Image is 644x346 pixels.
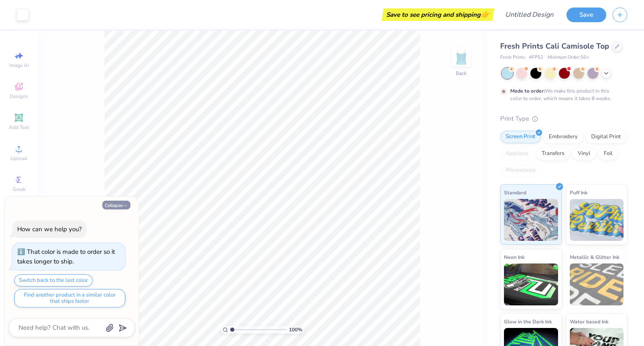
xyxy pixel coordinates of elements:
div: Back [456,70,467,77]
span: Minimum Order: 50 + [548,54,589,61]
div: Vinyl [572,147,596,160]
img: Metallic & Glitter Ink [570,263,624,305]
div: Screen Print [500,131,541,143]
div: How can we help you? [17,225,82,233]
span: Neon Ink [504,253,525,261]
input: Untitled Design [499,6,560,23]
div: We make this product in this color to order, which means it takes 8 weeks. [510,87,613,102]
img: Puff Ink [570,199,624,241]
img: Back [453,49,470,65]
span: Fresh Prints Cali Camisole Top [500,41,609,51]
span: Upload [10,155,27,162]
div: Applique [500,147,534,160]
div: Save to see pricing and shipping [384,8,492,21]
div: Transfers [536,147,570,160]
span: Add Text [9,124,29,131]
div: Rhinestones [500,164,541,177]
button: Find another product in a similar color that ships faster [14,289,125,307]
span: Fresh Prints [500,54,525,61]
img: Neon Ink [504,263,558,305]
span: Metallic & Glitter Ink [570,253,619,261]
div: That color is made to order so it takes longer to ship. [17,248,115,266]
span: Designs [10,93,28,100]
span: Image AI [9,62,29,69]
span: Glow in the Dark Ink [504,317,552,326]
div: Foil [598,147,618,160]
img: Standard [504,199,558,241]
div: Digital Print [586,131,626,143]
span: Puff Ink [570,188,587,197]
span: 👉 [480,9,490,19]
span: Water based Ink [570,317,608,326]
div: Embroidery [543,131,583,143]
strong: Made to order: [510,88,545,94]
button: Switch back to the last color [14,274,93,287]
span: Greek [13,186,26,193]
span: Standard [504,188,526,197]
button: Save [566,8,606,22]
button: Collapse [102,201,130,209]
span: 100 % [289,326,302,333]
div: Print Type [500,114,627,124]
span: # FP52 [529,54,543,61]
